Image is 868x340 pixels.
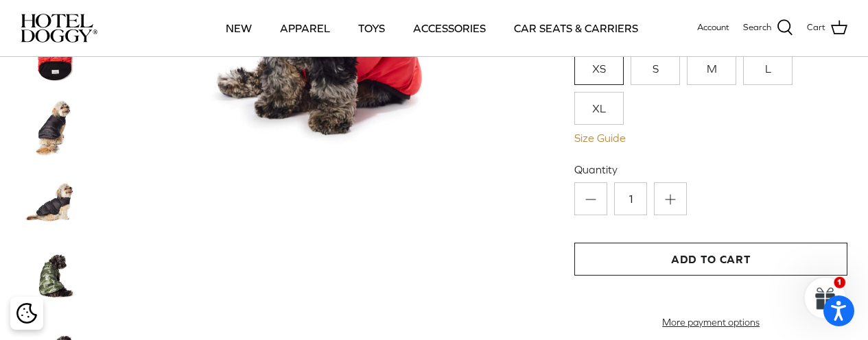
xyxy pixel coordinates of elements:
a: Account [697,21,729,35]
a: APPAREL [268,5,342,51]
span: Account [697,22,729,32]
div: Primary navigation [204,5,660,51]
a: NEW [213,5,264,51]
img: hoteldoggycom [21,14,97,42]
a: S [631,52,680,85]
a: More payment options [574,317,847,328]
a: TOYS [346,5,397,51]
a: Search [743,19,793,37]
label: Quantity [574,162,847,177]
a: ACCESSORIES [401,5,498,51]
span: Cart [807,21,825,35]
a: L [743,52,793,85]
a: XS [574,52,624,85]
div: Cookie policy [10,297,43,330]
button: Add to Cart [574,243,847,276]
a: M [687,52,736,85]
img: Cookie policy [16,303,37,324]
button: Cookie policy [14,302,38,326]
a: Size Guide [574,132,847,145]
a: XL [574,92,624,125]
span: Search [743,21,771,35]
input: Quantity [614,182,647,215]
a: CAR SEATS & CARRIERS [502,5,650,51]
a: Cart [807,19,847,37]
